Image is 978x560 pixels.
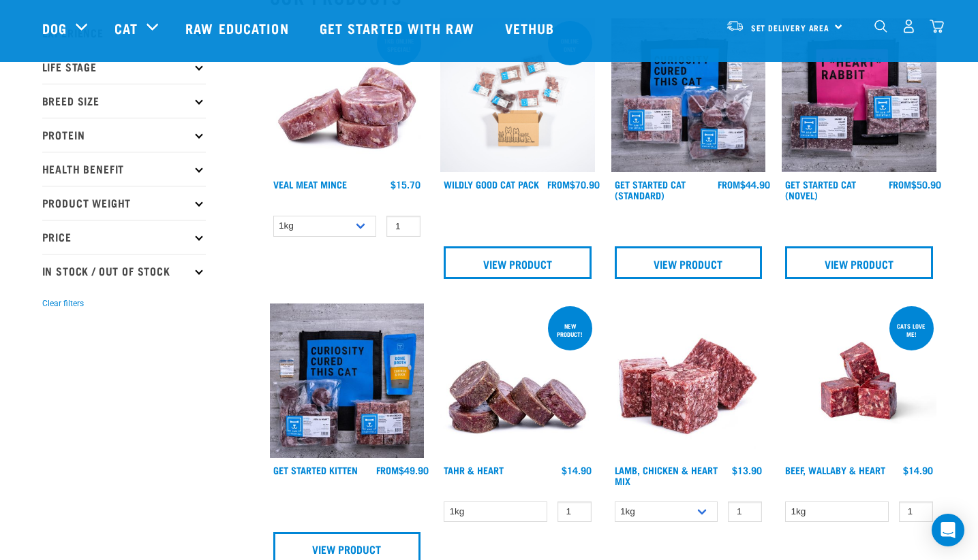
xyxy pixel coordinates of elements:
[114,18,138,38] a: Cat
[902,19,916,33] img: user.png
[615,467,718,483] a: Lamb, Chicken & Heart Mix
[874,20,887,33] img: home-icon-1@2x.png
[548,316,592,344] div: New product!
[42,297,84,310] button: Clear filters
[42,152,206,186] p: Health Benefit
[391,179,421,190] div: $15.70
[547,182,570,186] span: FROM
[785,246,933,279] a: View Product
[611,18,766,173] img: Assortment Of Raw Essential Products For Cats Including, Blue And Black Tote Bag With "Curiosity ...
[42,118,206,152] p: Protein
[903,465,933,476] div: $14.90
[782,303,936,458] img: Raw Essentials 2024 July2572 Beef Wallaby Heart
[615,182,686,197] a: Get Started Cat (Standard)
[42,18,67,38] a: Dog
[718,179,770,190] div: $44.90
[785,467,885,472] a: Beef, Wallaby & Heart
[751,25,830,30] span: Set Delivery Area
[889,179,941,190] div: $50.90
[615,246,763,279] a: View Product
[726,20,744,32] img: van-moving.png
[440,18,595,173] img: Cat 0 2sec
[611,303,766,458] img: 1124 Lamb Chicken Heart Mix 01
[270,303,425,458] img: NSP Kitten Update
[444,246,592,279] a: View Product
[172,1,305,55] a: Raw Education
[270,18,425,173] img: 1160 Veal Meat Mince Medallions 01
[547,179,600,190] div: $70.90
[728,501,762,523] input: 1
[562,465,592,476] div: $14.90
[732,465,762,476] div: $13.90
[932,514,964,546] div: Open Intercom Messenger
[42,254,206,288] p: In Stock / Out Of Stock
[444,182,539,186] a: Wildly Good Cat Pack
[273,182,347,186] a: Veal Meat Mince
[42,50,206,84] p: Life Stage
[930,19,944,33] img: home-icon@2x.png
[557,501,592,523] input: 1
[782,18,936,173] img: Assortment Of Raw Essential Products For Cats Including, Pink And Black Tote Bag With "I *Heart* ...
[444,467,504,472] a: Tahr & Heart
[491,1,572,55] a: Vethub
[42,220,206,254] p: Price
[785,182,856,197] a: Get Started Cat (Novel)
[889,316,934,344] div: Cats love me!
[376,465,429,476] div: $49.90
[899,501,933,523] input: 1
[42,84,206,118] p: Breed Size
[306,1,491,55] a: Get started with Raw
[386,216,421,237] input: 1
[889,182,911,186] span: FROM
[440,303,595,458] img: 1093 Wallaby Heart Medallions 01
[718,182,740,186] span: FROM
[273,467,358,472] a: Get Started Kitten
[42,186,206,220] p: Product Weight
[376,467,399,472] span: FROM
